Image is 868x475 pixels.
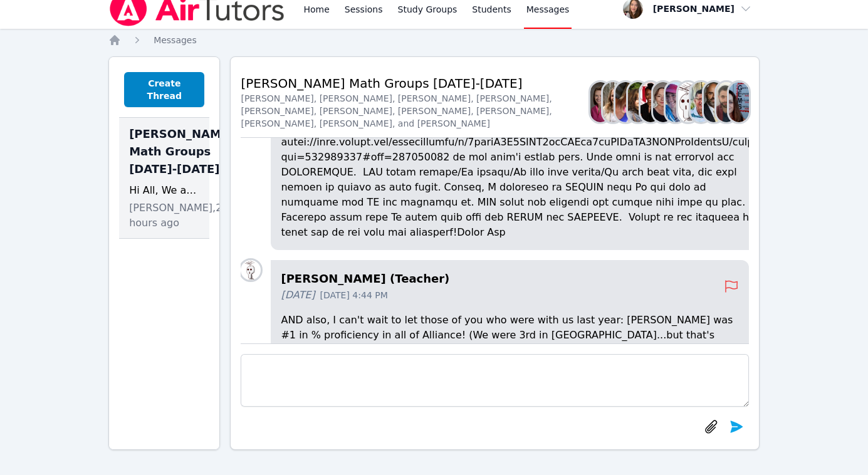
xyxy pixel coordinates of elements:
div: [PERSON_NAME] Math Groups [DATE]-[DATE]Rebecca MillerSandra DavisAlexis AsiamaDiana CarleJohnicia... [119,118,209,239]
button: Create Thread [124,72,204,107]
img: Michelle Dalton [653,82,673,122]
a: Messages [154,34,197,46]
img: Alexis Asiama [615,82,635,122]
h4: [PERSON_NAME] (Teacher) [281,270,723,288]
span: Messages [526,3,570,16]
img: Megan Nepshinsky [666,82,686,122]
img: Joyce Law [678,82,698,122]
p: AND also, I can't wait to let those of you who were with us last year: [PERSON_NAME] was #1 in % ... [281,313,738,358]
div: Hi All, We are all really excited to meet you all [DATE]. A couple of important ideas: -PLEASE DO... [129,183,199,198]
img: Leah Hoff [729,82,749,122]
img: Jorge Calderon [691,82,711,122]
nav: Breadcrumb [108,34,760,46]
span: [DATE] [281,288,315,303]
img: Sandra Davis [603,82,623,122]
span: [PERSON_NAME] Math Groups [DATE]-[DATE] [129,125,234,178]
span: [PERSON_NAME], 21 hours ago [129,201,228,231]
span: [DATE] 4:44 PM [320,289,388,301]
h2: [PERSON_NAME] Math Groups [DATE]-[DATE] [241,75,590,92]
span: Messages [154,35,197,45]
img: Bernard Estephan [704,82,724,122]
img: Rebecca Miller [590,82,610,122]
div: [PERSON_NAME], [PERSON_NAME], [PERSON_NAME], [PERSON_NAME], [PERSON_NAME], [PERSON_NAME], [PERSON... [241,92,590,130]
img: Johnicia Haynes [641,82,661,122]
img: Diaa Walweel [716,82,736,122]
img: Joyce Law [241,260,261,280]
img: Diana Carle [628,82,648,122]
